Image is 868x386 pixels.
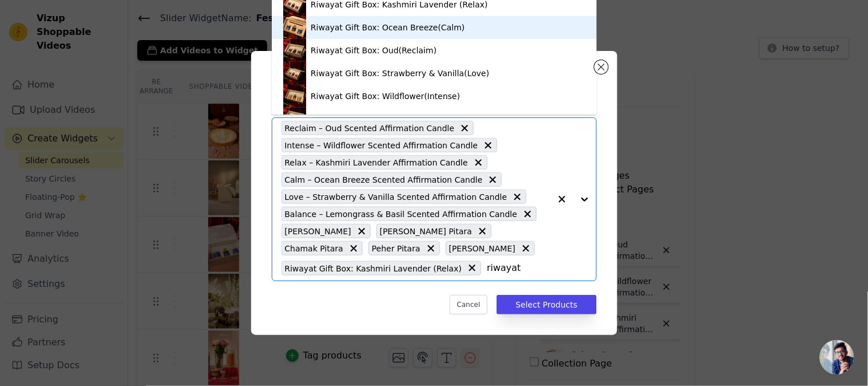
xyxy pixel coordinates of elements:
[285,173,483,186] span: Calm – Ocean Breeze Scented Affirmation Candle
[283,62,306,85] img: product thumbnail
[594,60,608,74] button: Close modal
[449,242,516,255] span: [PERSON_NAME]
[380,224,472,238] span: [PERSON_NAME] Pitara
[372,242,421,255] span: Peher Pitara
[285,156,468,169] span: Relax – Kashmiri Lavender Affirmation Candle
[497,295,596,314] button: Select Products
[311,90,460,102] div: Riwayat Gift Box: Wildflower(Intense)
[311,113,473,125] div: Riwayat Gift Box: Fantasy Island(Reflect)
[283,108,306,131] img: product thumbnail
[285,224,351,238] span: [PERSON_NAME]
[450,295,488,314] button: Cancel
[311,22,465,33] div: Riwayat Gift Box: Ocean Breeze(Calm)
[285,207,518,220] span: Balance – Lemongrass & Basil Scented Affirmation Candle
[311,68,489,79] div: Riwayat Gift Box: Strawberry & Vanilla(Love)
[311,45,437,56] div: Riwayat Gift Box: Oud(Reclaim)
[820,340,854,375] div: Open chat
[285,262,462,275] span: Riwayat Gift Box: Kashmiri Lavender (Relax)
[285,139,478,152] span: Intense – Wildflower Scented Affirmation Candle
[283,16,306,39] img: product thumbnail
[283,85,306,108] img: product thumbnail
[285,121,455,135] span: Reclaim – Oud Scented Affirmation Candle
[285,190,508,203] span: Love – Strawberry & Vanilla Scented Affirmation Candle
[283,39,306,62] img: product thumbnail
[285,242,343,255] span: Chamak Pitara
